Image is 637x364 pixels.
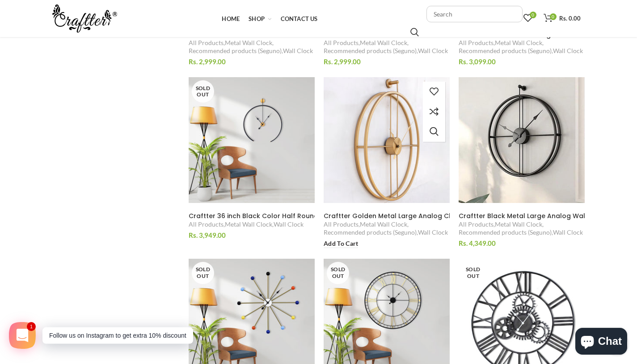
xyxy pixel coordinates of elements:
a: Shop [244,10,276,28]
a: Craftter Golden Metal Large Analog Clock [324,212,450,220]
a: Recommended products (Seguno) [324,47,417,55]
a: Recommended products (Seguno) [324,228,417,236]
a: Wall Clock [283,47,313,55]
a: Wall Clock [418,228,448,236]
input: Search [426,6,523,22]
a: Metal Wall Clock [495,39,542,47]
span: Rs. 2,999.00 [324,58,361,66]
a: Contact Us [276,10,322,28]
a: Recommended products (Seguno) [459,228,552,236]
a: Wall Clock [553,47,583,55]
span: Rs. 3,949.00 [189,231,226,239]
div: , , , [324,39,450,55]
span: 1 [27,323,35,331]
div: , , [189,220,315,228]
a: Metal Wall Clock [360,220,407,228]
span: Sold Out [192,80,214,103]
div: , , , [324,220,450,236]
span: Sold Out [192,262,214,284]
a: Wall Clock [274,220,304,228]
a: All Products [324,39,359,47]
a: 0 [519,9,537,27]
span: Rs. 2,999.00 [189,58,226,66]
a: Recommended products (Seguno) [189,47,282,55]
a: 0 Rs. 0.00 [539,9,585,27]
a: Wall Clock [553,228,583,236]
a: Craftter Black Metal Large Analog Wall Clock [459,212,585,220]
a: Home [217,10,244,28]
span: Craftter Golden Metal Large Analog Clock [324,211,463,220]
a: All Products [189,39,224,47]
a: All Products [324,220,359,228]
span: Shop [249,15,265,22]
div: , , , [459,220,585,236]
a: Craftter 36 inch Black Color Half Round Large Metal Wall Clock Decorative Handing [189,212,315,220]
a: Add to wishlist [423,82,445,102]
a: Metal Wall Clock [360,39,407,47]
span: Craftter 36 inch Black Color Half Round Large Metal Wall Clock Decorative Handing [189,211,462,220]
a: Metal Wall Clock [225,220,272,228]
div: , , , [189,39,315,55]
input: Search [410,28,419,37]
inbox-online-store-chat: Shopify online store chat [573,328,630,357]
span: Rs. 4,349.00 [459,239,496,247]
span: Sold Out [462,262,484,284]
a: All Products [189,220,224,228]
a: Metal Wall Clock [225,39,272,47]
span: Rs. 3,099.00 [459,58,496,66]
a: Recommended products (Seguno) [459,47,552,55]
a: All Products [459,220,494,228]
a: All Products [459,39,494,47]
span: Sold Out [327,262,349,284]
span: Contact Us [281,15,318,22]
a: Wall Clock [418,47,448,55]
span: 0 [530,12,536,18]
span: Rs. 0.00 [559,15,581,22]
span: Craftter Black Metal Large Analog Wall Clock [459,211,607,220]
a: Add to Cart [324,239,358,248]
span: 0 [550,13,557,20]
div: , , , [459,39,585,55]
span: Home [222,15,240,22]
a: Metal Wall Clock [495,220,542,228]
